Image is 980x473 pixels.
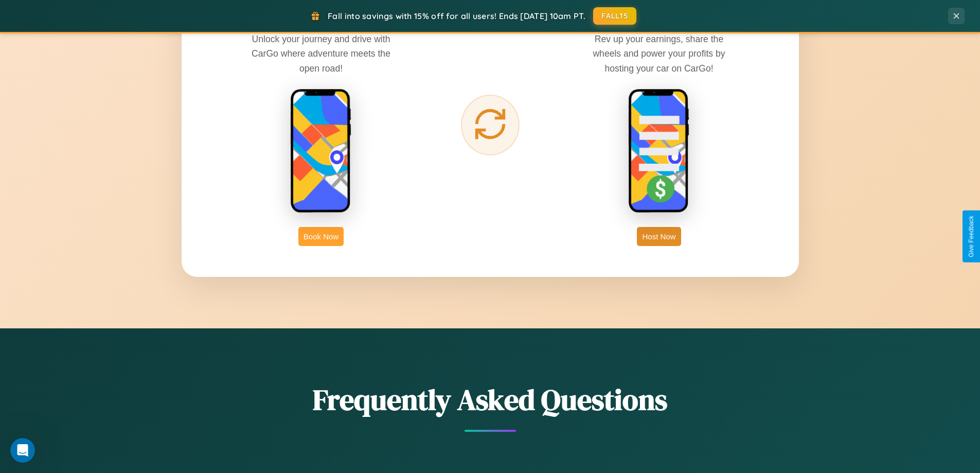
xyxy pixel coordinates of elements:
p: Rev up your earnings, share the wheels and power your profits by hosting your car on CarGo! [582,32,736,75]
button: FALL15 [593,7,636,25]
p: Unlock your journey and drive with CarGo where adventure meets the open road! [244,32,398,75]
div: Give Feedback [968,216,975,257]
button: Host Now [637,227,681,246]
span: Fall into savings with 15% off for all users! Ends [DATE] 10am PT. [328,11,585,21]
img: rent phone [290,89,352,214]
button: Book Now [298,227,344,246]
img: host phone [628,89,690,214]
h2: Frequently Asked Questions [182,380,799,419]
iframe: Intercom live chat [10,438,35,463]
